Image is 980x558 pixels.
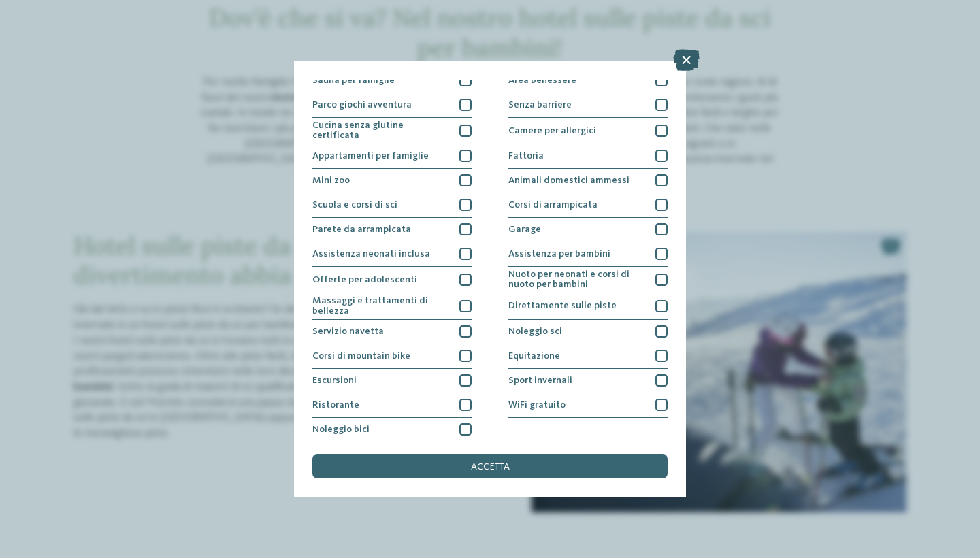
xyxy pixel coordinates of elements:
[508,400,566,410] span: WiFi gratuito
[312,351,410,361] span: Corsi di mountain bike
[312,296,451,316] span: Massaggi e trattamenti di bellezza
[508,301,617,310] span: Direttamente sulle piste
[312,120,451,140] span: Cucina senza glutine certificata
[312,151,429,161] span: Appartamenti per famiglie
[312,200,397,210] span: Scuola e corsi di sci
[471,462,510,472] span: accetta
[508,327,562,336] span: Noleggio sci
[508,249,610,259] span: Assistenza per bambini
[508,100,572,110] span: Senza barriere
[312,425,370,434] span: Noleggio bici
[508,151,544,161] span: Fattoria
[508,225,541,234] span: Garage
[312,376,357,385] span: Escursioni
[312,176,350,185] span: Mini zoo
[312,76,395,85] span: Sauna per famiglie
[312,327,384,336] span: Servizio navetta
[312,249,430,259] span: Assistenza neonati inclusa
[508,176,630,185] span: Animali domestici ammessi
[508,200,598,210] span: Corsi di arrampicata
[312,275,417,284] span: Offerte per adolescenti
[312,400,359,410] span: Ristorante
[508,376,572,385] span: Sport invernali
[312,100,412,110] span: Parco giochi avventura
[508,76,576,85] span: Area benessere
[312,225,411,234] span: Parete da arrampicata
[508,269,647,289] span: Nuoto per neonati e corsi di nuoto per bambini
[508,126,596,135] span: Camere per allergici
[508,351,560,361] span: Equitazione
